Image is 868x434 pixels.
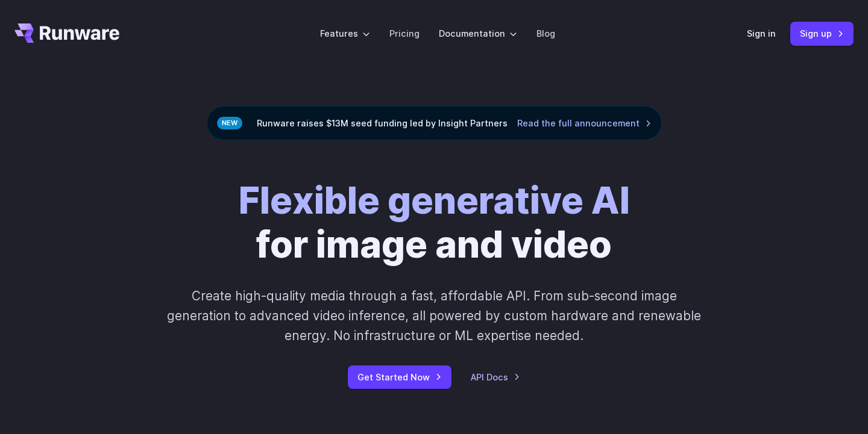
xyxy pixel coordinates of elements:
a: Sign in [747,26,776,40]
a: API Docs [471,370,520,384]
a: Get Started Now [348,365,451,389]
a: Read the full announcement [517,116,652,130]
h1: for image and video [239,179,630,267]
strong: Flexible generative AI [239,178,630,223]
a: Pricing [389,26,420,40]
label: Features [320,26,370,40]
label: Documentation [439,26,517,40]
div: Runware raises $13M seed funding led by Insight Partners [207,106,662,140]
p: Create high-quality media through a fast, affordable API. From sub-second image generation to adv... [166,286,703,346]
a: Sign up [790,22,854,45]
a: Blog [536,26,555,40]
a: Go to / [14,23,119,43]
